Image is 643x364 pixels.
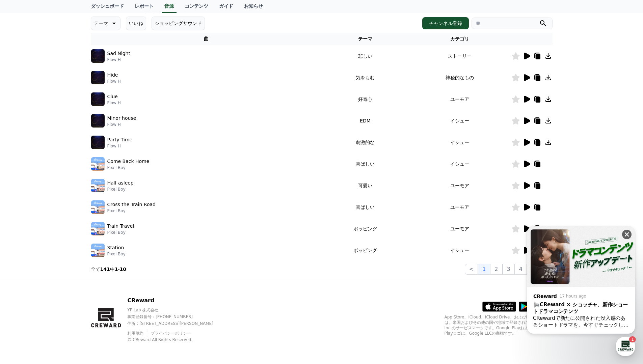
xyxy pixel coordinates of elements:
p: Pixel Boy [107,187,134,192]
td: イシュー [408,110,511,132]
td: ユーモア [408,196,511,218]
a: Settings [87,214,130,231]
td: 刺激的な [322,132,408,153]
span: 1 [69,214,71,219]
p: Half asleep [107,179,134,187]
p: Party Time [107,136,133,143]
p: Train Travel [107,223,134,230]
p: Clue [107,93,118,100]
button: 2 [490,264,502,275]
p: Flow H [107,79,121,84]
th: 曲 [91,33,322,45]
p: テーマ [94,19,108,28]
button: いいね [126,17,146,30]
p: Sad Night [107,50,130,57]
span: Home [17,224,29,229]
a: プライバシーポリシー [151,331,191,336]
a: Home [2,214,45,231]
img: music [91,200,105,214]
p: Pixel Boy [107,165,150,170]
p: CReward [127,297,225,305]
td: ストーリー [408,45,511,67]
td: 好奇心 [322,88,408,110]
p: YP Lab 株式会社 [127,307,225,313]
td: 気をもむ [322,67,408,88]
img: music [91,179,105,192]
button: 4 [515,264,527,275]
p: Flow H [107,143,133,149]
td: ユーモア [408,218,511,240]
a: 利用規約 [127,331,149,336]
span: Settings [100,224,116,229]
a: 1Messages [45,214,87,231]
p: 全て 中 - [91,266,127,273]
td: 可愛い [322,175,408,196]
p: Station [107,244,124,251]
p: Minor house [107,115,136,122]
p: App Store、iCloud、iCloud Drive、およびiTunes Storeは、米国およびその他の国や地域で登録されているApple Inc.のサービスマークです。Google P... [445,314,553,336]
span: Messages [56,224,76,230]
td: イシュー [408,240,511,261]
p: 事業登録番号 : [PHONE_NUMBER] [127,314,225,319]
th: カテゴリ [408,33,511,45]
td: EDM [322,110,408,132]
td: ポッピング [322,240,408,261]
p: Pixel Boy [107,230,134,235]
button: 1 [478,264,490,275]
img: music [91,244,105,257]
p: Flow H [107,57,130,62]
p: Flow H [107,100,121,106]
img: music [91,71,105,84]
p: © CReward All Rights Reserved. [127,337,225,342]
p: Come Back Home [107,158,150,165]
img: music [91,49,105,63]
img: music [91,92,105,106]
td: ユーモア [408,175,511,196]
img: music [91,114,105,128]
button: チャンネル登録 [422,17,469,29]
p: Flow H [107,122,136,127]
button: 3 [503,264,515,275]
td: イシュー [408,132,511,153]
td: 神秘的なもの [408,67,511,88]
td: 喜ばしい [322,153,408,175]
img: music [91,136,105,149]
p: Pixel Boy [107,208,156,214]
img: music [91,222,105,235]
p: Pixel Boy [107,251,126,257]
td: 悲しい [322,45,408,67]
img: music [91,157,105,171]
strong: 10 [120,267,126,272]
button: < [465,264,478,275]
p: 住所 : [STREET_ADDRESS][PERSON_NAME] [127,321,225,326]
button: ショッピングサウンド [152,17,205,30]
strong: 1 [115,267,118,272]
td: イシュー [408,153,511,175]
button: テーマ [91,17,120,30]
strong: 141 [100,267,110,272]
td: ポッピング [322,218,408,240]
p: Hide [107,72,118,79]
td: ユーモア [408,88,511,110]
p: Cross the Train Road [107,201,156,208]
th: テーマ [322,33,408,45]
td: 喜ばしい [322,196,408,218]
